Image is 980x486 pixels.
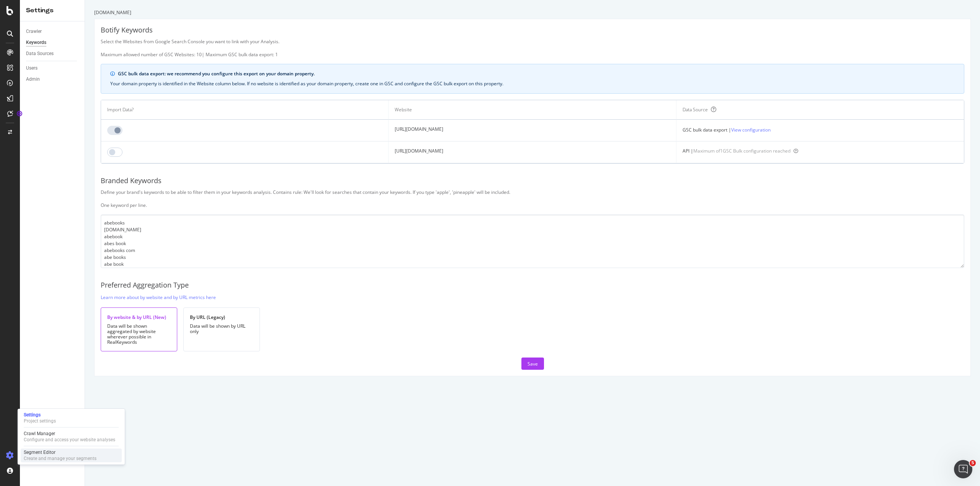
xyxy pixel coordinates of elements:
div: info banner [101,64,964,94]
button: Save [521,358,544,370]
div: Admin [26,75,40,83]
div: Select the Websites from Google Search Console you want to link with your Analysis. Maximum allow... [101,38,964,58]
div: By website & by URL (New) [107,314,171,320]
textarea: abebooks [DOMAIN_NAME] abebook abes book abebooks com abe books abe book advanced book exchange [101,215,964,268]
div: Save [528,361,538,367]
td: [URL][DOMAIN_NAME] [389,141,676,163]
div: Preferred Aggregation Type [101,280,964,290]
th: Import Data? [101,100,389,120]
div: Define your brand's keywords to be able to filter them in your keywords analysis. Contains rule: ... [101,189,964,208]
div: GSC bulk data export: we recommend you configure this export on your domain property. [118,70,955,77]
div: Crawler [26,28,42,36]
div: Segment Editor [24,449,96,455]
a: SettingsProject settings [21,411,122,425]
div: Create and manage your segments [24,455,96,462]
div: Project settings [24,418,56,424]
div: Tooltip anchor [16,110,23,117]
a: Keywords [26,39,79,47]
div: GSC bulk data export | [683,126,958,134]
div: API | [683,148,958,154]
div: Settings [24,412,56,418]
div: Keywords [26,39,46,47]
div: Data will be shown aggregated by website wherever possible in RealKeywords [107,323,171,345]
a: Data Sources [26,50,79,58]
div: Maximum of 1 GSC Bulk configuration reached [693,148,791,154]
a: Learn more about by website and by URL metrics here [101,293,216,301]
a: Segment EditorCreate and manage your segments [21,449,122,462]
div: Data Sources [26,50,54,58]
th: Website [389,100,676,120]
div: Crawl Manager [24,431,115,437]
div: By URL (Legacy) [190,314,253,320]
a: Users [26,64,79,72]
iframe: Intercom live chat [954,460,972,478]
div: Configure and access your website analyses [24,437,115,443]
div: Settings [26,6,78,15]
a: Crawler [26,28,79,36]
div: Branded Keywords [101,176,964,186]
div: Your domain property is identified in the Website column below. If no website is identified as yo... [110,80,955,87]
div: Data will be shown by URL only [190,323,253,334]
div: Data Source [683,106,708,113]
div: Users [26,64,38,72]
div: [DOMAIN_NAME] [94,9,971,16]
a: Crawl ManagerConfigure and access your website analyses [21,430,122,444]
div: Botify Keywords [101,25,964,35]
a: View configuration [731,126,771,134]
td: [URL][DOMAIN_NAME] [389,120,676,141]
span: 5 [970,460,976,466]
a: Admin [26,75,79,83]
